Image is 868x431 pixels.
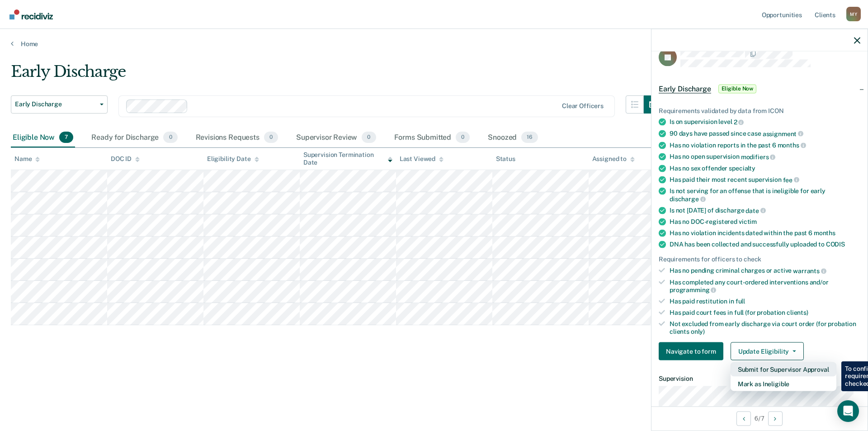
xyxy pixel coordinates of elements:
[670,206,860,214] div: Is not [DATE] of discharge
[736,411,751,426] button: Previous Opportunity
[496,155,515,163] div: Status
[659,107,860,114] div: Requirements validated by data from ICON
[793,267,826,274] span: warrants
[14,155,40,163] div: Name
[745,207,765,214] span: date
[592,155,635,163] div: Assigned to
[729,164,755,171] span: specialty
[670,187,860,203] div: Is not serving for an offense that is ineligible for early
[736,298,745,305] span: full
[207,155,259,163] div: Eligibility Date
[264,132,278,143] span: 0
[392,128,472,148] div: Forms Submitted
[814,229,835,237] span: months
[731,362,836,377] button: Submit for Supervisor Approval
[670,218,860,226] div: Has no DOC-registered
[846,7,861,21] div: M Y
[670,241,860,248] div: DNA has been collected and successfully uploaded to
[670,320,860,335] div: Not excluded from early discharge via court order (for probation clients
[778,142,806,149] span: months
[718,84,757,93] span: Eligible Now
[11,128,75,148] div: Eligible Now
[659,256,860,263] div: Requirements for officers to check
[670,286,716,294] span: programming
[486,128,540,148] div: Snoozed
[59,132,73,143] span: 7
[670,278,860,294] div: Has completed any court-ordered interventions and/or
[659,342,723,360] button: Navigate to form
[670,118,860,126] div: Is on supervision level
[362,132,376,143] span: 0
[651,74,868,103] div: Early DischargeEligible Now
[670,153,860,161] div: Has no open supervision
[456,132,470,143] span: 0
[670,267,860,275] div: Has no pending criminal charges or active
[163,132,177,143] span: 0
[787,308,808,316] span: clients)
[111,155,140,163] div: DOC ID
[294,128,378,148] div: Supervisor Review
[659,342,727,360] a: Navigate to form link
[670,164,860,172] div: Has no sex offender
[670,129,860,137] div: 90 days have passed since case
[734,118,744,126] span: 2
[400,155,443,163] div: Last Viewed
[9,9,53,19] img: Recidiviz
[741,153,776,160] span: modifiers
[521,132,538,143] span: 16
[11,40,857,48] a: Home
[194,128,280,148] div: Revisions Requests
[90,128,179,148] div: Ready for Discharge
[670,175,860,184] div: Has paid their most recent supervision
[303,151,392,166] div: Supervision Termination Date
[651,406,868,430] div: 6 / 7
[768,411,783,426] button: Next Opportunity
[670,229,860,237] div: Has no violation incidents dated within the past 6
[731,342,804,360] button: Update Eligibility
[783,176,799,183] span: fee
[15,100,96,108] span: Early Discharge
[731,377,836,391] button: Mark as Ineligible
[670,298,860,305] div: Has paid restitution in
[739,218,757,225] span: victim
[11,62,662,88] div: Early Discharge
[826,241,845,248] span: CODIS
[846,7,861,21] button: Profile dropdown button
[837,400,859,422] div: Open Intercom Messenger
[670,141,860,149] div: Has no violation reports in the past 6
[659,375,860,383] dt: Supervision
[670,195,706,202] span: discharge
[670,308,860,316] div: Has paid court fees in full (for probation
[659,84,711,93] span: Early Discharge
[763,130,803,137] span: assignment
[691,327,705,335] span: only)
[562,102,604,110] div: Clear officers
